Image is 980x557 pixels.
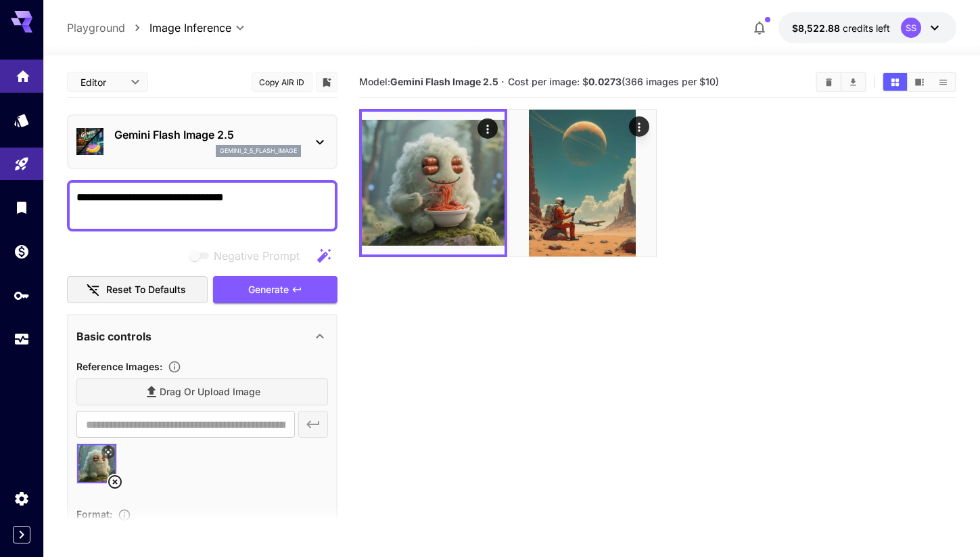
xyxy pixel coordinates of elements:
[80,75,122,89] span: Editor
[359,76,498,87] span: Model:
[509,110,656,257] img: Z
[882,72,956,92] div: Show images in grid viewShow images in video viewShow images in list view
[792,22,843,34] span: $8,522.88
[213,276,337,304] button: Generate
[14,156,30,173] div: Playground
[321,74,333,90] button: Add to library
[14,287,30,304] div: API Keys
[629,116,649,137] div: Actions
[67,20,149,36] nav: breadcrumb
[883,73,907,91] button: Show images in grid view
[114,127,301,143] p: Gemini Flash Image 2.5
[76,328,151,344] p: Basic controls
[931,73,955,91] button: Show images in list view
[149,20,231,36] span: Image Inference
[13,526,30,543] button: Expand sidebar
[14,199,30,216] div: Library
[76,121,328,162] div: Gemini Flash Image 2.5gemini_2_5_flash_image
[67,276,208,304] button: Reset to defaults
[792,21,890,35] div: $8,522.87891
[14,331,30,348] div: Usage
[908,73,931,91] button: Show images in video view
[248,282,289,298] span: Generate
[588,76,622,87] b: 0.0273
[76,320,328,353] div: Basic controls
[390,76,498,87] b: Gemini Flash Image 2.5
[15,64,31,81] div: Home
[162,360,187,374] button: Upload a reference image to guide the result. This is needed for Image-to-Image or Inpainting. Su...
[508,76,719,87] span: Cost per image: $ (366 images per $10)
[14,243,30,260] div: Wallet
[214,248,300,264] span: Negative Prompt
[187,247,310,264] span: Negative prompts are not compatible with the selected model.
[252,72,312,92] button: Copy AIR ID
[220,146,297,156] p: gemini_2_5_flash_image
[362,112,505,254] img: 9k=
[816,72,866,92] div: Clear ImagesDownload All
[501,74,505,90] p: ·
[843,22,890,34] span: credits left
[901,18,921,38] div: SS
[14,490,30,507] div: Settings
[67,20,125,36] a: Playground
[841,73,865,91] button: Download All
[477,118,497,139] div: Actions
[817,73,841,91] button: Clear Images
[778,12,956,43] button: $8,522.87891SS
[76,361,162,372] span: Reference Images :
[14,108,30,125] div: Models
